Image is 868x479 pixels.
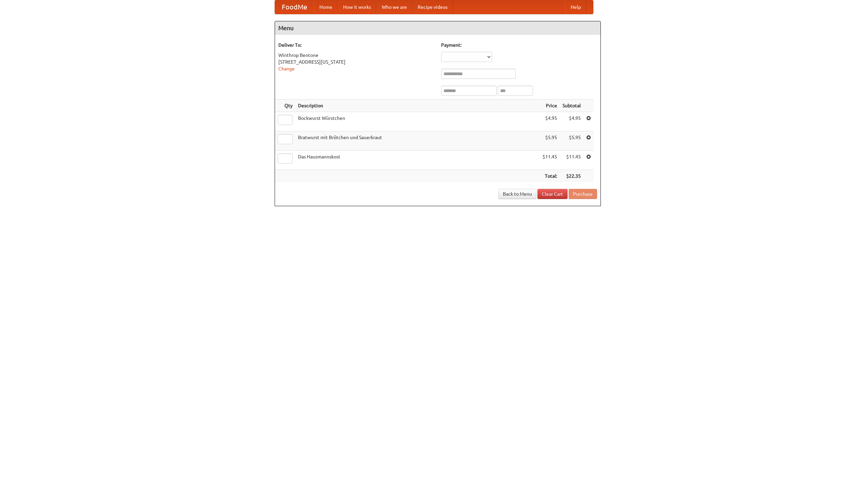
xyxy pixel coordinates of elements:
[278,42,434,48] h5: Deliver To:
[540,112,560,131] td: $4.95
[560,170,584,182] th: $22.35
[441,42,597,48] h5: Payment:
[295,100,540,112] th: Description
[412,0,453,14] a: Recipe videos
[537,189,568,199] a: Clear Cart
[540,100,560,112] th: Price
[278,59,434,65] div: [STREET_ADDRESS][US_STATE]
[540,131,560,151] td: $5.95
[295,131,540,151] td: Bratwurst mit Brötchen und Sauerkraut
[275,100,295,112] th: Qty
[569,189,597,199] button: Purchase
[560,100,584,112] th: Subtotal
[560,112,584,131] td: $4.95
[565,0,586,14] a: Help
[314,0,338,14] a: Home
[275,0,314,14] a: FoodMe
[278,52,434,59] div: Winthrop Bentone
[540,151,560,170] td: $11.45
[560,151,584,170] td: $11.45
[376,0,412,14] a: Who we are
[560,131,584,151] td: $5.95
[278,66,295,71] a: Change
[338,0,376,14] a: How it works
[295,151,540,170] td: Das Hausmannskost
[540,170,560,182] th: Total:
[498,189,536,199] a: Back to Menu
[275,21,600,35] h4: Menu
[295,112,540,131] td: Bockwurst Würstchen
